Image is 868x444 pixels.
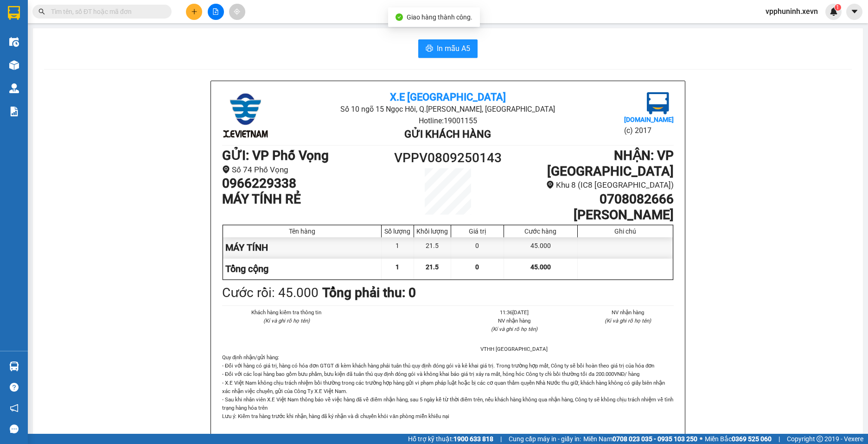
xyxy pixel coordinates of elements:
[10,383,19,392] span: question-circle
[10,404,19,412] span: notification
[10,425,19,433] span: message
[437,43,470,54] span: In mẫu A5
[225,228,379,235] div: Tên hàng
[582,308,674,317] li: NV nhận hàng
[241,308,332,317] li: Khách hàng kiểm tra thông tin
[222,176,391,191] h1: 0966229338
[391,148,504,168] h1: VPPV0809250143
[407,13,472,21] span: Giao hàng thành công.
[9,107,19,116] img: solution-icon
[580,228,670,235] div: Ghi chú
[297,103,598,115] li: Số 10 ngõ 15 Ngọc Hồi, Q.[PERSON_NAME], [GEOGRAPHIC_DATA]
[384,228,411,235] div: Số lượng
[509,434,581,444] span: Cung cấp máy in - giấy in:
[225,263,268,274] span: Tổng cộng
[624,125,674,136] li: (c) 2017
[51,6,160,17] input: Tìm tên, số ĐT hoặc mã đơn
[613,435,697,443] strong: 0708 023 035 - 0935 103 250
[222,353,674,420] div: Quy định nhận/gửi hàng :
[504,237,578,258] div: 45.000
[416,228,448,235] div: Khối lượng
[500,434,502,444] span: |
[223,237,382,258] div: MÁY TÍNH
[700,437,702,441] span: ⚪️
[647,92,669,114] img: logo.jpg
[426,263,439,271] span: 21.5
[186,4,202,20] button: plus
[468,308,560,317] li: 11:36[DATE]
[222,283,319,303] div: Cước rồi : 45.000
[451,237,504,258] div: 0
[830,7,838,16] img: icon-new-feature
[396,13,403,21] span: check-circle
[9,362,19,371] img: warehouse-icon
[9,37,19,47] img: warehouse-icon
[8,6,20,20] img: logo-vxr
[506,228,575,235] div: Cước hàng
[491,326,537,332] i: (Kí và ghi rõ họ tên)
[475,263,479,271] span: 0
[504,207,674,223] h1: [PERSON_NAME]
[530,263,551,271] span: 45.000
[9,60,19,70] img: warehouse-icon
[758,6,825,17] span: vpphuninh.xevn
[297,115,598,127] li: Hotline: 19001155
[836,4,839,11] span: 1
[191,8,198,15] span: plus
[222,164,391,176] li: Số 74 Phố Vọng
[222,165,230,173] span: environment
[504,179,674,191] li: Khu 8 (IC8 [GEOGRAPHIC_DATA])
[222,148,329,163] b: GỬI : VP Phố Vọng
[414,237,451,258] div: 21.5
[426,44,433,53] span: printer
[605,317,651,324] i: (Kí và ghi rõ họ tên)
[453,228,501,235] div: Giá trị
[850,7,859,16] span: caret-down
[390,91,506,103] b: X.E [GEOGRAPHIC_DATA]
[779,434,780,444] span: |
[408,434,493,444] span: Hỗ trợ kỹ thuật:
[705,434,772,444] span: Miền Bắc
[322,285,416,300] b: Tổng phải thu: 0
[222,362,674,420] p: - Đối với hàng có giá trị, hàng có hóa đơn GTGT đi kèm khách hàng phải tuân thủ quy định đóng gói...
[546,181,554,189] span: environment
[396,263,399,271] span: 1
[38,8,45,15] span: search
[229,4,245,20] button: aim
[418,39,478,58] button: printerIn mẫu A5
[453,435,493,443] strong: 1900 633 818
[222,92,268,139] img: logo.jpg
[624,116,674,123] b: [DOMAIN_NAME]
[263,317,310,324] i: (Kí và ghi rõ họ tên)
[234,8,240,15] span: aim
[382,237,414,258] div: 1
[468,317,560,325] li: NV nhận hàng
[817,436,823,442] span: copyright
[846,4,862,20] button: caret-down
[212,8,219,15] span: file-add
[504,191,674,207] h1: 0708082666
[208,4,224,20] button: file-add
[835,4,841,11] sup: 1
[547,148,674,179] b: NHẬN : VP [GEOGRAPHIC_DATA]
[9,83,19,93] img: warehouse-icon
[583,434,697,444] span: Miền Nam
[404,128,491,140] b: Gửi khách hàng
[732,435,772,443] strong: 0369 525 060
[222,191,391,207] h1: MÁY TÍNH RẺ
[468,345,560,353] li: VTHH [GEOGRAPHIC_DATA]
